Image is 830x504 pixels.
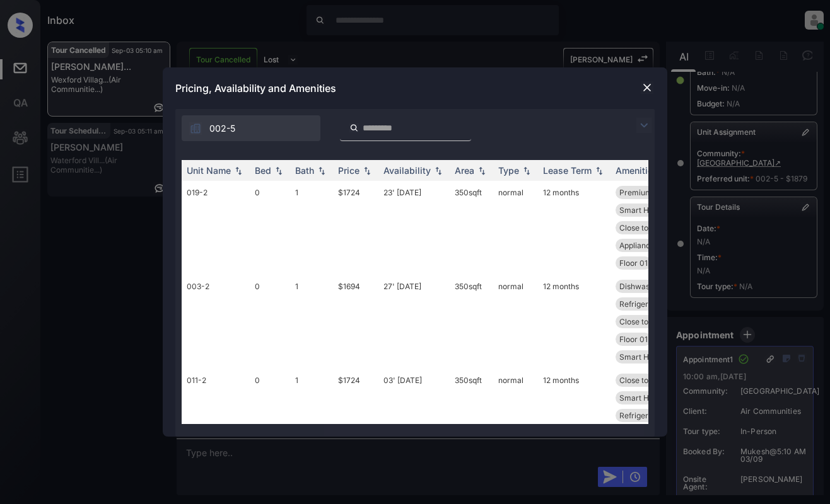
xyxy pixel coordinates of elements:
td: 12 months [538,369,611,462]
td: $1724 [333,369,378,462]
img: sorting [315,166,328,175]
span: Premium Floor [619,188,672,197]
td: normal [493,275,538,369]
td: 1 [290,369,333,462]
img: sorting [272,166,285,175]
span: Dishwasher [619,282,662,291]
div: Type [498,165,519,176]
span: Smart Home Wate... [619,205,691,215]
td: 1 [290,275,333,369]
span: Close to [PERSON_NAME]... [619,223,717,232]
td: $1694 [333,275,378,369]
td: normal [493,181,538,275]
div: Amenities [616,165,658,176]
div: Unit Name [187,165,231,176]
img: close [641,81,653,94]
td: 1 [290,181,333,275]
span: Smart Home Wate... [619,393,691,403]
div: Bath [295,165,314,176]
td: $1724 [333,181,378,275]
td: 019-2 [182,181,250,275]
img: sorting [232,166,245,175]
td: 0 [250,275,290,369]
img: icon-zuma [349,122,359,134]
div: Lease Term [543,165,592,176]
td: 350 sqft [450,369,493,462]
span: Floor 01 [619,258,648,268]
td: 350 sqft [450,275,493,369]
img: sorting [432,166,445,175]
td: 350 sqft [450,181,493,275]
div: Bed [255,165,271,176]
span: Smart Home Ther... [619,352,689,362]
img: icon-zuma [636,118,652,133]
td: 23' [DATE] [378,181,450,275]
span: Refrigerator Le... [619,299,679,309]
td: 27' [DATE] [378,275,450,369]
td: normal [493,369,538,462]
span: Close to [PERSON_NAME]... [619,375,717,385]
img: icon-zuma [189,122,202,135]
div: Availability [383,165,431,176]
div: Pricing, Availability and Amenities [163,67,667,109]
td: 03' [DATE] [378,369,450,462]
img: sorting [361,166,373,175]
img: sorting [520,166,533,175]
div: Price [338,165,359,176]
td: 0 [250,181,290,275]
span: Refrigerator Le... [619,411,679,420]
img: sorting [593,166,605,175]
img: sorting [476,166,488,175]
td: 0 [250,369,290,462]
span: Close to [PERSON_NAME]... [619,317,717,326]
span: Floor 01 [619,335,648,344]
td: 011-2 [182,369,250,462]
div: Area [455,165,474,176]
span: 002-5 [209,122,235,135]
td: 12 months [538,275,611,369]
td: 003-2 [182,275,250,369]
span: Appliances Stai... [619,241,680,250]
td: 12 months [538,181,611,275]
